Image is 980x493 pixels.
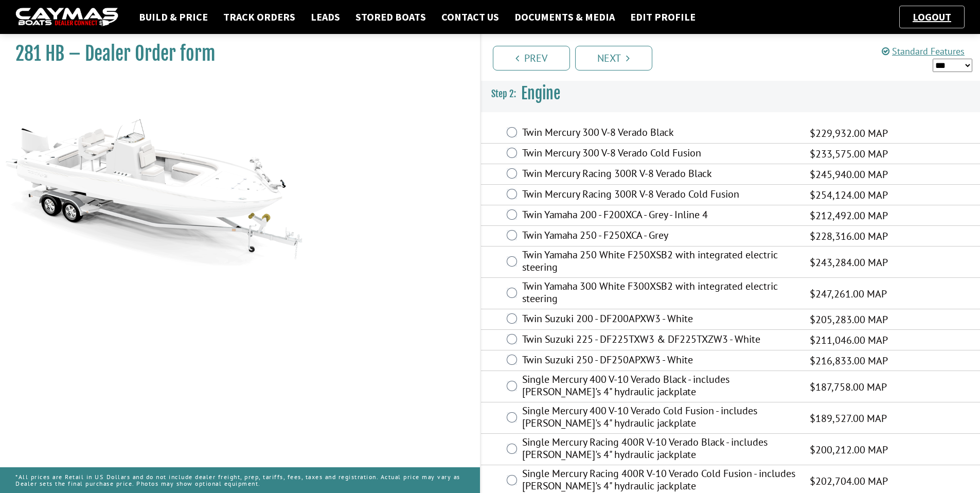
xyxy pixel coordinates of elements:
[522,373,797,400] label: Single Mercury 400 V-10 Verado Black - includes [PERSON_NAME]'s 4" hydraulic jackplate
[350,10,431,24] a: Stored Boats
[134,10,213,24] a: Build & Price
[810,208,888,223] span: $212,492.00 MAP
[522,354,797,368] label: Twin Suzuki 250 - DF250APXW3 - White
[810,228,888,244] span: $228,316.00 MAP
[810,332,888,348] span: $211,046.00 MAP
[907,10,956,23] a: Logout
[810,442,888,457] span: $200,212.00 MAP
[810,146,888,162] span: $233,575.00 MAP
[810,167,888,182] span: $245,940.00 MAP
[306,10,345,24] a: Leads
[810,411,887,426] span: $189,527.00 MAP
[522,188,797,203] label: Twin Mercury Racing 300R V-8 Verado Cold Fusion
[522,126,797,141] label: Twin Mercury 300 V-8 Verado Black
[882,45,965,57] a: Standard Features
[522,312,797,327] label: Twin Suzuki 200 - DF200APXW3 - White
[522,249,797,276] label: Twin Yamaha 250 White F250XSB2 with integrated electric steering
[625,10,701,24] a: Edit Profile
[436,10,504,24] a: Contact Us
[522,147,797,162] label: Twin Mercury 300 V-8 Verado Cold Fusion
[522,280,797,307] label: Twin Yamaha 300 White F300XSB2 with integrated electric steering
[493,46,570,71] a: Prev
[522,404,797,432] label: Single Mercury 400 V-10 Verado Cold Fusion - includes [PERSON_NAME]'s 4" hydraulic jackplate
[810,353,888,368] span: $216,833.00 MAP
[15,8,118,27] img: caymas-dealer-connect-2ed40d3bc7270c1d8d7ffb4b79bf05adc795679939227970def78ec6f6c03838.gif
[522,333,797,348] label: Twin Suzuki 225 - DF225TXW3 & DF225TXZW3 - White
[522,167,797,182] label: Twin Mercury Racing 300R V-8 Verado Black
[810,126,888,141] span: $229,932.00 MAP
[575,46,652,71] a: Next
[810,312,888,327] span: $205,283.00 MAP
[522,229,797,244] label: Twin Yamaha 250 - F250XCA - Grey
[810,473,888,489] span: $202,704.00 MAP
[15,468,465,492] p: *All prices are Retail in US Dollars and do not include dealer freight, prep, tariffs, fees, taxe...
[218,10,300,24] a: Track Orders
[810,286,887,302] span: $247,261.00 MAP
[522,436,797,463] label: Single Mercury Racing 400R V-10 Verado Black - includes [PERSON_NAME]'s 4" hydraulic jackplate
[15,42,454,65] h1: 281 HB – Dealer Order form
[810,255,888,270] span: $243,284.00 MAP
[522,208,797,223] label: Twin Yamaha 200 - F200XCA - Grey - Inline 4
[509,10,620,24] a: Documents & Media
[810,379,887,395] span: $187,758.00 MAP
[810,187,888,203] span: $254,124.00 MAP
